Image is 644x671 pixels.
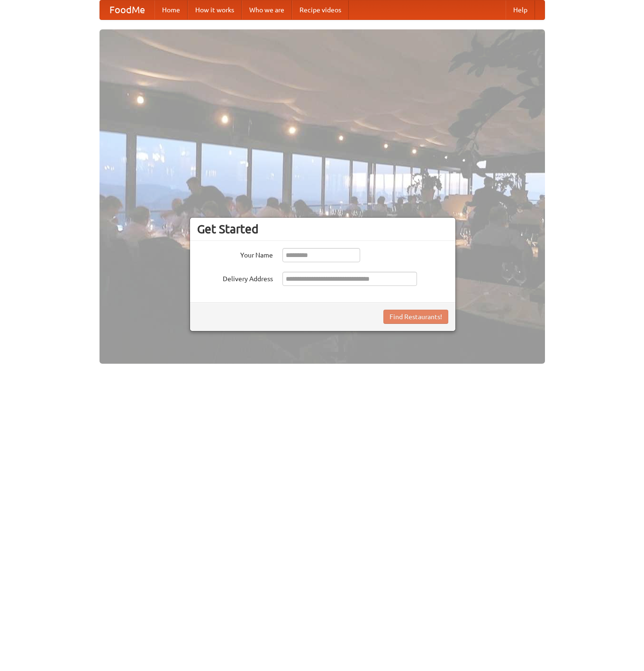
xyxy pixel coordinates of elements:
[197,272,273,284] label: Delivery Address
[197,222,448,236] h3: Get Started
[188,0,242,19] a: How it works
[154,0,188,19] a: Home
[506,0,535,19] a: Help
[292,0,349,19] a: Recipe videos
[383,310,448,324] button: Find Restaurants!
[197,248,273,260] label: Your Name
[242,0,292,19] a: Who we are
[100,0,154,19] a: FoodMe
